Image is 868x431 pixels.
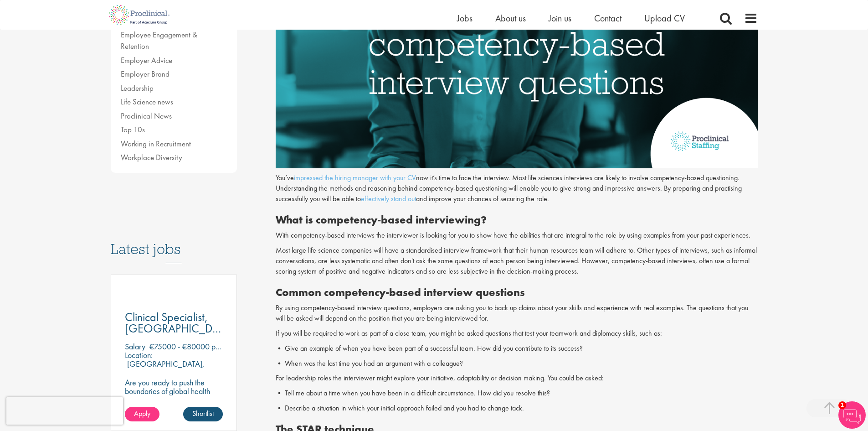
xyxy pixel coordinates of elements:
iframe: reCAPTCHA [6,397,123,425]
a: Workplace Diversity [121,152,182,162]
span: Location: [125,350,153,360]
p: By using competency-based interview questions, employers are asking you to back up claims about y... [276,303,758,324]
a: Employer Brand [121,69,169,79]
p: If you will be required to work as part of a close team, you might be asked questions that test y... [276,328,758,339]
a: Proclinical News [121,111,172,121]
span: Salary [125,341,145,352]
h3: Latest jobs [111,218,237,263]
a: Top 10s [121,125,145,135]
p: • Tell me about a time when you have been in a difficult circumstance. How did you resolve this? [276,388,758,399]
b: Common competency-based interview questions [276,285,525,299]
a: Contact [594,12,621,24]
a: Apply [125,407,159,421]
a: Working in Recruitment [121,139,191,149]
p: €75000 - €80000 per hour [149,341,237,352]
a: Upload CV [644,12,685,24]
p: Most large life science companies will have a standardised interview framework that their human r... [276,245,758,277]
span: 1 [838,401,846,409]
span: Apply [134,409,150,418]
a: Clinical Specialist, [GEOGRAPHIC_DATA] - Cardiac [125,312,223,334]
p: • Describe a situation in which your initial approach failed and you had to change tack. [276,403,758,414]
p: With competency-based interviews the interviewer is looking for you to show have the abilities th... [276,230,758,241]
p: [GEOGRAPHIC_DATA], [GEOGRAPHIC_DATA] [125,358,205,378]
a: Employer Advice [121,55,172,65]
a: Jobs [457,12,473,24]
a: effectively stand out [361,194,416,203]
a: Shortlist [183,407,223,421]
p: Are you ready to push the boundaries of global health and make a lasting impact? This role at a h... [125,378,223,430]
a: Life Science news [121,97,173,107]
p: For leadership roles the interviewer might explore your initiative, adaptability or decision maki... [276,373,758,384]
a: Join us [549,12,571,24]
a: About us [495,12,526,24]
p: You’ve now it’s time to face the interview. Most life sciences interviews are likely to involve c... [276,173,758,204]
img: Chatbot [838,401,866,429]
p: • Give an example of when you have been part of a successful team. How did you contribute to its ... [276,343,758,354]
a: impressed the hiring manager with your CV [294,173,416,182]
span: Clinical Specialist, [GEOGRAPHIC_DATA] - Cardiac [125,309,235,348]
a: Leadership [121,83,154,93]
p: • When was the last time you had an argument with a colleague? [276,358,758,369]
b: What is competency-based interviewing? [276,213,487,227]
